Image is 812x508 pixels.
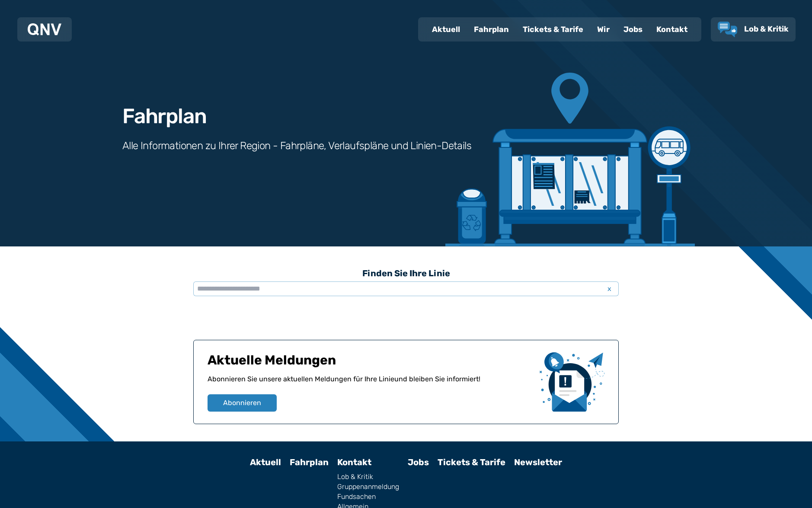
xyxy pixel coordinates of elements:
[514,457,562,467] a: Newsletter
[425,18,467,41] a: Aktuell
[467,18,516,41] a: Fahrplan
[337,457,371,467] a: Kontakt
[28,23,61,35] img: QNV Logo
[744,24,789,34] span: Lob & Kritik
[223,398,261,408] span: Abonnieren
[337,493,399,500] a: Fundsachen
[408,457,429,467] a: Jobs
[540,352,604,412] img: newsletter
[337,473,399,480] a: Lob & Kritik
[208,394,277,412] button: Abonnieren
[208,352,533,374] h1: Aktuelle Meldungen
[250,457,281,467] a: Aktuell
[208,374,533,394] p: Abonnieren Sie unsere aktuellen Meldungen für Ihre Linie und bleiben Sie informiert!
[603,284,615,294] span: x
[516,18,590,41] a: Tickets & Tarife
[290,457,329,467] a: Fahrplan
[649,18,694,41] a: Kontakt
[28,21,61,38] a: QNV Logo
[122,139,471,153] h3: Alle Informationen zu Ihrer Region - Fahrpläne, Verlaufspläne und Linien-Details
[438,457,505,467] a: Tickets & Tarife
[193,264,619,283] h3: Finden Sie Ihre Linie
[122,106,206,127] h1: Fahrplan
[337,483,399,490] a: Gruppenanmeldung
[718,22,789,37] a: Lob & Kritik
[617,18,649,41] a: Jobs
[590,18,617,41] a: Wir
